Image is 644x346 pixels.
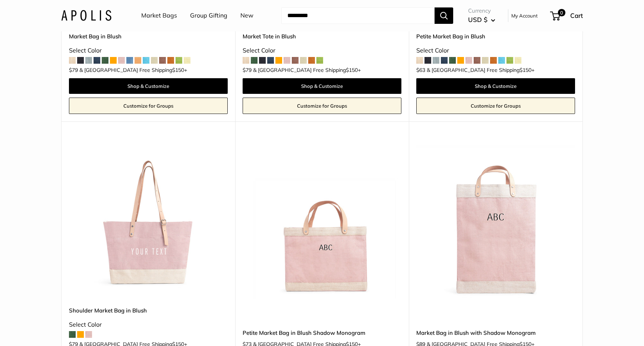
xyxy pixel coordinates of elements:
a: Petite Market Bag in Blush Shadow Monogram [243,328,401,337]
a: My Account [511,11,538,20]
a: Shop & Customize [243,78,401,94]
img: Petite Market Bag in Blush Shadow Monogram [243,140,401,299]
span: USD $ [468,16,487,23]
button: Search [435,7,453,24]
span: $63 [416,67,425,73]
img: Market Bag in Blush with Shadow Monogram [416,140,575,299]
input: Search... [281,7,435,24]
a: Shop & Customize [416,78,575,94]
span: & [GEOGRAPHIC_DATA] Free Shipping + [79,67,187,73]
span: Currency [468,6,495,16]
div: Select Color [243,45,401,56]
span: 0 [558,9,565,16]
a: Shoulder Market Bag in BlushShoulder Market Bag in Blush [69,140,228,299]
img: Shoulder Market Bag in Blush [69,140,228,299]
a: 0 Cart [551,10,583,22]
a: Market Bags [141,10,177,21]
a: Market Bag in Blush with Shadow MonogramMarket Bag in Blush with Shadow Monogram [416,140,575,299]
div: Select Color [69,45,228,56]
span: Cart [570,12,583,19]
a: Petite Market Bag in Blush Shadow MonogramPetite Market Bag in Blush Shadow Monogram [243,140,401,299]
a: Market Tote in Blush [243,32,401,41]
a: New [240,10,253,21]
a: Customize for Groups [69,98,228,114]
a: Shop & Customize [69,78,228,94]
a: Petite Market Bag in Blush [416,32,575,41]
span: & [GEOGRAPHIC_DATA] Free Shipping + [427,67,534,73]
span: $79 [69,67,78,73]
span: $150 [172,67,184,73]
a: Shoulder Market Bag in Blush [69,306,228,315]
span: $150 [520,67,531,73]
div: Select Color [69,319,228,330]
span: $150 [346,67,358,73]
span: & [GEOGRAPHIC_DATA] Free Shipping + [253,67,361,73]
img: Apolis [61,10,111,21]
span: $79 [243,67,252,73]
a: Customize for Groups [243,98,401,114]
button: USD $ [468,14,495,26]
div: Select Color [416,45,575,56]
a: Customize for Groups [416,98,575,114]
a: Market Bag in Blush [69,32,228,41]
a: Market Bag in Blush with Shadow Monogram [416,328,575,337]
a: Group Gifting [190,10,227,21]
